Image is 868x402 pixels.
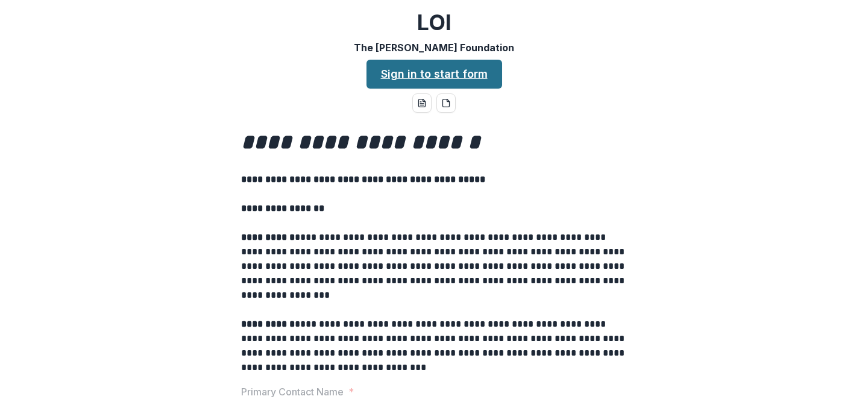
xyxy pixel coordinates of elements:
[354,40,514,55] p: The [PERSON_NAME] Foundation
[436,93,456,113] button: pdf-download
[366,60,502,89] a: Sign in to start form
[412,93,432,113] button: word-download
[241,385,344,399] p: Primary Contact Name
[417,10,451,36] h2: LOI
